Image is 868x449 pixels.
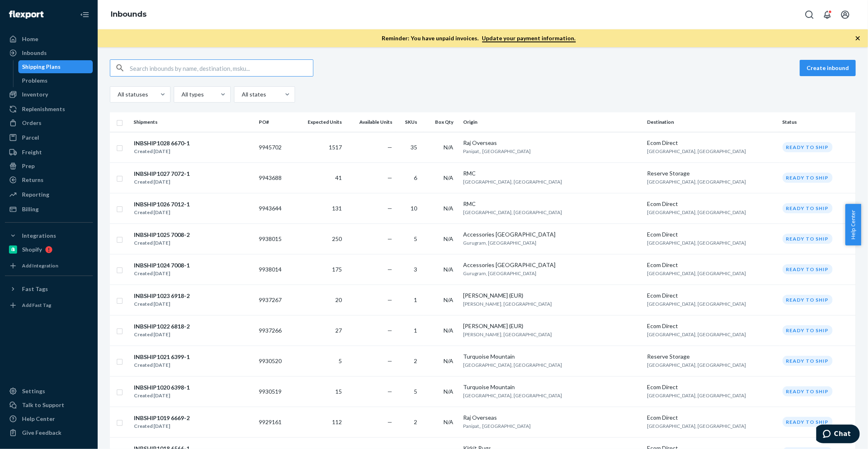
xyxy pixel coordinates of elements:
[463,230,641,239] div: Accessories [GEOGRAPHIC_DATA]
[134,322,190,331] div: INBSHIP1022 6818-2
[256,315,293,346] td: 9937266
[414,388,418,395] span: 5
[77,7,93,23] button: Close Navigation
[647,392,746,399] span: [GEOGRAPHIC_DATA], [GEOGRAPHIC_DATA]
[463,200,641,208] div: RMC
[134,361,190,369] div: Created [DATE]
[463,301,552,307] span: [PERSON_NAME], [GEOGRAPHIC_DATA]
[647,179,746,185] span: [GEOGRAPHIC_DATA], [GEOGRAPHIC_DATA]
[463,270,536,276] span: Gurugram, [GEOGRAPHIC_DATA]
[647,322,776,330] div: Ecom Direct
[22,162,35,170] div: Prep
[5,399,93,412] button: Talk to Support
[647,291,776,300] div: Ecom Direct
[783,356,833,366] div: Ready to ship
[22,387,45,395] div: Settings
[463,240,536,246] span: Gurugram, [GEOGRAPHIC_DATA]
[414,296,418,303] span: 1
[5,33,93,46] a: Home
[22,232,56,240] div: Integrations
[5,160,93,173] a: Prep
[22,77,48,85] div: Problems
[644,112,779,132] th: Destination
[783,325,833,335] div: Ready to ship
[444,357,453,364] span: N/A
[5,131,93,144] a: Parcel
[134,261,190,269] div: INBSHIP1024 7008-1
[444,266,453,273] span: N/A
[463,179,562,185] span: [GEOGRAPHIC_DATA], [GEOGRAPHIC_DATA]
[444,388,453,395] span: N/A
[5,46,93,59] a: Inbounds
[411,205,418,212] span: 10
[256,346,293,376] td: 9930520
[256,193,293,223] td: 9943644
[5,88,93,101] a: Inventory
[22,285,48,293] div: Fast Tags
[382,34,576,42] p: Reminder: You have unpaid invoices.
[9,11,44,19] img: Flexport logo
[463,331,552,337] span: [PERSON_NAME], [GEOGRAPHIC_DATA]
[5,243,93,256] a: Shopify
[463,353,641,361] div: Turquoise Mountain
[5,116,93,129] a: Orders
[22,191,49,199] div: Reporting
[444,144,453,151] span: N/A
[387,357,392,364] span: —
[335,388,342,395] span: 15
[463,423,531,429] span: Panipat,, [GEOGRAPHIC_DATA]
[134,269,190,278] div: Created [DATE]
[482,35,576,42] a: Update your payment information.
[22,205,39,213] div: Billing
[134,331,190,339] div: Created [DATE]
[647,331,746,337] span: [GEOGRAPHIC_DATA], [GEOGRAPHIC_DATA]
[647,270,746,276] span: [GEOGRAPHIC_DATA], [GEOGRAPHIC_DATA]
[801,7,818,23] button: Open Search Box
[779,112,856,132] th: Status
[414,418,418,425] span: 2
[18,74,93,87] a: Problems
[345,112,396,132] th: Available Units
[783,173,833,183] div: Ready to ship
[463,414,641,422] div: Raj Overseas
[339,357,342,364] span: 5
[783,234,833,244] div: Ready to ship
[463,322,641,330] div: [PERSON_NAME] (EUR)
[22,105,65,113] div: Replenishments
[22,63,61,71] div: Shipping Plans
[647,240,746,246] span: [GEOGRAPHIC_DATA], [GEOGRAPHIC_DATA]
[134,292,190,300] div: INBSHIP1023 6918-2
[783,295,833,305] div: Ready to ship
[256,112,293,132] th: PO#
[22,302,51,309] div: Add Fast Tag
[5,203,93,216] a: Billing
[22,262,58,269] div: Add Integration
[816,425,860,445] iframe: Opens a widget where you can chat to one of our agents
[647,230,776,239] div: Ecom Direct
[647,353,776,361] div: Reserve Storage
[647,209,746,215] span: [GEOGRAPHIC_DATA], [GEOGRAPHIC_DATA]
[647,148,746,154] span: [GEOGRAPHIC_DATA], [GEOGRAPHIC_DATA]
[463,139,641,147] div: Raj Overseas
[819,7,835,23] button: Open notifications
[387,235,392,242] span: —
[134,392,190,400] div: Created [DATE]
[414,235,418,242] span: 5
[241,90,242,99] input: All states
[783,417,833,427] div: Ready to ship
[5,259,93,272] a: Add Integration
[647,200,776,208] div: Ecom Direct
[332,205,342,212] span: 131
[387,266,392,273] span: —
[463,383,641,391] div: Turquoise Mountain
[22,415,55,423] div: Help Center
[647,423,746,429] span: [GEOGRAPHIC_DATA], [GEOGRAPHIC_DATA]
[134,200,190,208] div: INBSHIP1026 7012-1
[387,205,392,212] span: —
[463,392,562,399] span: [GEOGRAPHIC_DATA], [GEOGRAPHIC_DATA]
[444,235,453,242] span: N/A
[134,178,190,186] div: Created [DATE]
[111,10,146,19] a: Inbounds
[329,144,342,151] span: 1517
[647,169,776,177] div: Reserve Storage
